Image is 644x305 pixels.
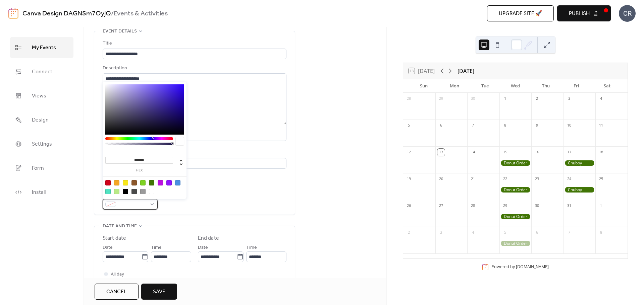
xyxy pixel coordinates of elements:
[131,189,137,194] div: #4A4A4A
[149,180,154,185] div: #417505
[619,5,636,22] div: CR
[501,229,509,236] div: 5
[516,264,549,270] a: [DOMAIN_NAME]
[533,95,541,102] div: 2
[566,202,573,210] div: 31
[469,202,477,210] div: 28
[491,264,549,270] div: Powered by
[501,95,509,102] div: 1
[175,180,180,185] div: #4A90E2
[469,122,477,129] div: 7
[123,189,128,194] div: #000000
[140,180,146,185] div: #7ED321
[437,95,445,102] div: 29
[140,189,146,194] div: #9B9B9B
[469,175,477,183] div: 21
[458,67,474,75] div: [DATE]
[123,180,128,185] div: #F8E71C
[563,160,596,166] div: Chubby Bunny Order for 10-22 Pickup
[533,202,541,210] div: 30
[10,158,73,178] a: Form
[566,229,573,236] div: 7
[500,79,531,93] div: Wed
[405,122,413,129] div: 5
[32,187,46,198] span: Install
[111,7,114,20] b: /
[437,175,445,183] div: 20
[409,79,439,93] div: Sun
[437,149,445,156] div: 13
[501,149,509,156] div: 15
[569,10,590,18] span: Publish
[566,95,573,102] div: 3
[557,5,611,21] button: Publish
[469,229,477,236] div: 4
[111,271,124,279] span: All day
[597,229,605,236] div: 8
[158,180,163,185] div: #BD10E0
[103,244,113,252] span: Date
[533,122,541,129] div: 9
[95,284,139,300] button: Cancel
[597,149,605,156] div: 18
[469,149,477,156] div: 14
[437,202,445,210] div: 27
[499,241,532,246] div: Donut Order for Saturday AM Pickup
[437,229,445,236] div: 3
[114,189,119,194] div: #B8E986
[566,122,573,129] div: 10
[32,91,46,101] span: Views
[405,229,413,236] div: 2
[531,79,561,93] div: Thu
[597,202,605,210] div: 1
[114,180,119,185] div: #F5A623
[563,187,596,193] div: Chubby Bunny Order for 10-29 Pickup
[10,85,73,106] a: Views
[533,175,541,183] div: 23
[597,122,605,129] div: 11
[499,160,532,166] div: Donut Order for Saturday AM Pickup
[10,134,73,154] a: Settings
[103,27,137,35] span: Event details
[105,180,111,185] div: #D0021B
[439,79,470,93] div: Mon
[533,229,541,236] div: 6
[499,187,532,193] div: Donut Order for Saturday AM Pickup
[153,288,165,296] span: Save
[470,79,500,93] div: Tue
[405,95,413,102] div: 28
[32,67,52,77] span: Connect
[10,61,73,82] a: Connect
[32,163,44,174] span: Form
[103,222,137,230] span: Date and time
[103,149,285,157] div: Location
[405,202,413,210] div: 26
[566,175,573,183] div: 24
[198,234,219,242] div: End date
[105,189,111,194] div: #50E3C2
[501,175,509,183] div: 22
[10,37,73,58] a: My Events
[597,95,605,102] div: 4
[10,109,73,130] a: Design
[198,244,208,252] span: Date
[566,149,573,156] div: 17
[151,244,162,252] span: Time
[501,122,509,129] div: 8
[592,79,622,93] div: Sat
[103,40,285,48] div: Title
[32,115,49,126] span: Design
[10,182,73,203] a: Install
[561,79,592,93] div: Fri
[487,5,554,21] button: Upgrade site 🚀
[114,7,168,20] b: Events & Activities
[106,288,127,296] span: Cancel
[8,8,18,19] img: logo
[501,202,509,210] div: 29
[499,214,532,220] div: Donut Order for Saturday AM Pickup
[103,234,126,242] div: Start date
[597,175,605,183] div: 25
[141,284,177,300] button: Save
[149,189,154,194] div: #FFFFFF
